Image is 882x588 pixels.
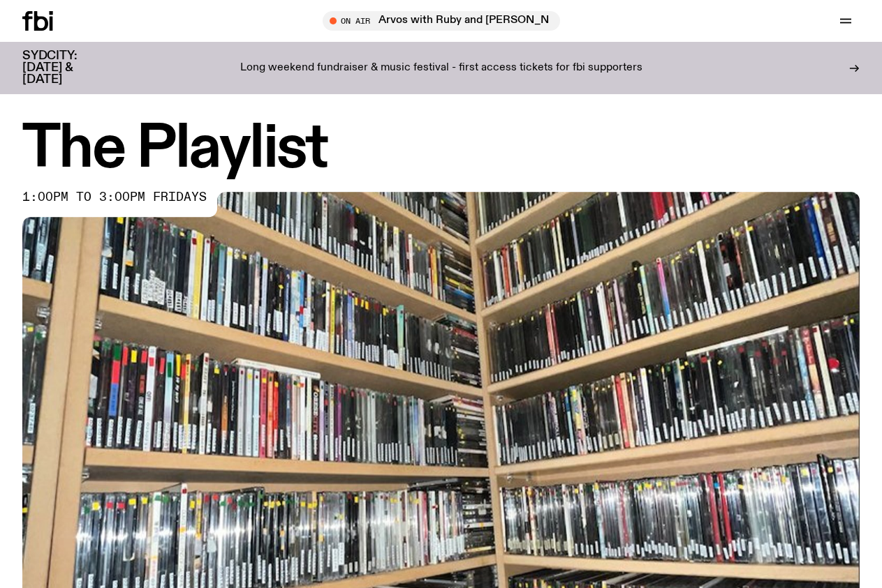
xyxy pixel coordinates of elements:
[22,192,207,203] span: 1:00pm to 3:00pm fridays
[22,121,860,178] h1: The Playlist
[22,50,112,86] h3: SYDCITY: [DATE] & [DATE]
[323,11,560,31] button: On AirArvos with Ruby and [PERSON_NAME]
[240,62,642,75] p: Long weekend fundraiser & music festival - first access tickets for fbi supporters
